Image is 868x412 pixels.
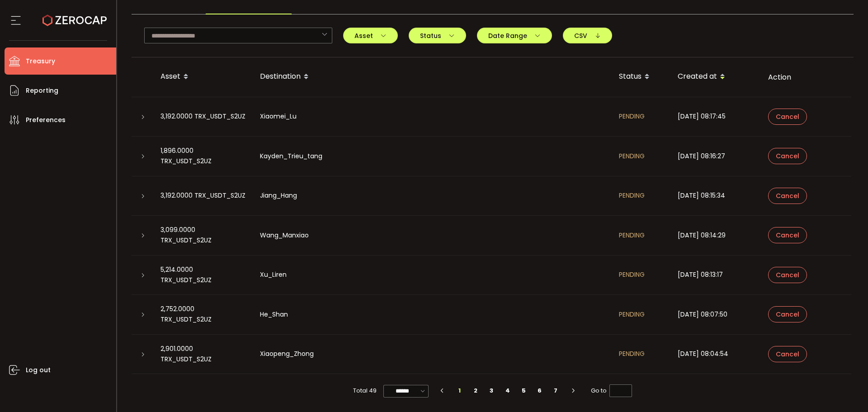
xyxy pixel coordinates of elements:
div: 2,901.0000 TRX_USDT_S2UZ [153,344,253,365]
li: 3 [484,384,500,397]
div: [DATE] 08:16:27 [670,151,761,161]
span: Asset [354,33,387,39]
button: Cancel [768,346,807,362]
div: Jiang_Hang [253,190,612,201]
div: [DATE] 08:07:50 [670,309,761,320]
span: Cancel [776,351,799,357]
li: 2 [467,384,484,397]
div: He_Shan [253,309,612,320]
span: Preferences [26,114,66,127]
div: Action [761,72,851,82]
li: 1 [452,384,468,397]
div: 1,896.0000 TRX_USDT_S2UZ [153,146,253,166]
div: Xiaopeng_Zhong [253,349,612,359]
div: [DATE] 08:14:29 [670,230,761,241]
span: Total 49 [353,384,377,397]
span: Log out [26,364,51,377]
div: [DATE] 08:17:45 [670,111,761,122]
span: PENDING [619,310,645,319]
div: Created at [670,69,761,85]
li: 6 [532,384,548,397]
div: Kayden_Trieu_tang [253,151,612,161]
span: PENDING [619,270,645,279]
span: PENDING [619,112,645,121]
div: [DATE] 08:13:17 [670,270,761,280]
div: Status [612,69,670,85]
div: 3,099.0000 TRX_USDT_S2UZ [153,225,253,246]
button: Cancel [768,306,807,322]
span: PENDING [619,191,645,200]
span: Cancel [776,311,799,317]
div: Xu_Liren [253,270,612,280]
span: Cancel [776,272,799,278]
div: 2,752.0000 TRX_USDT_S2UZ [153,304,253,325]
span: Status [420,33,455,39]
li: 4 [500,384,516,397]
button: Status [409,28,466,43]
button: CSV [563,28,612,43]
button: Date Range [477,28,552,43]
div: Destination [253,69,612,85]
button: Cancel [768,148,807,164]
span: PENDING [619,231,645,240]
button: Cancel [768,188,807,204]
button: Cancel [768,227,807,243]
button: Cancel [768,109,807,125]
button: Cancel [768,267,807,283]
span: Cancel [776,232,799,238]
span: Go to [591,384,632,397]
span: PENDING [619,349,645,358]
div: Wang_Manxiao [253,230,612,241]
div: Xiaomei_Lu [253,111,612,122]
div: 5,214.0000 TRX_USDT_S2UZ [153,265,253,285]
div: Asset [153,69,253,85]
div: 3,192.0000 TRX_USDT_S2UZ [153,111,253,122]
button: Asset [343,28,398,43]
span: CSV [574,33,601,39]
div: [DATE] 08:04:54 [670,349,761,359]
iframe: Chat Widget [823,369,868,412]
span: Treasury [26,55,55,68]
li: 5 [516,384,532,397]
span: PENDING [619,152,645,161]
li: 7 [548,384,564,397]
div: [DATE] 08:15:34 [670,190,761,201]
span: Cancel [776,114,799,120]
span: Reporting [26,84,58,97]
span: Cancel [776,193,799,199]
div: 3,192.0000 TRX_USDT_S2UZ [153,190,253,201]
span: Date Range [488,33,541,39]
span: Cancel [776,153,799,159]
